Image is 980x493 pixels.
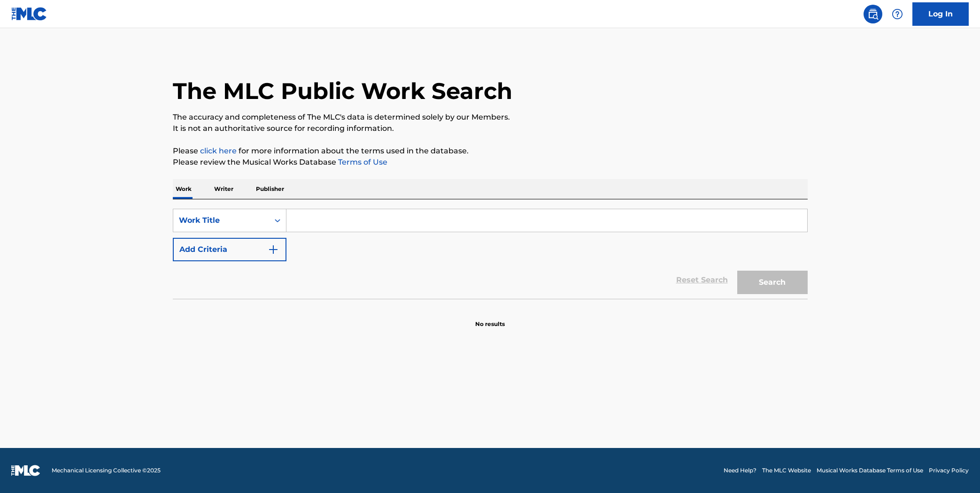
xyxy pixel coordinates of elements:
a: The MLC Website [762,466,811,475]
iframe: Chat Widget [933,448,980,493]
a: Public Search [864,5,882,23]
p: Publisher [253,179,287,199]
p: Writer [211,179,236,199]
img: logo [11,465,40,476]
img: MLC Logo [11,7,47,21]
p: The accuracy and completeness of The MLC's data is determined solely by our Members. [173,112,808,123]
button: Add Criteria [173,238,286,261]
p: Work [173,179,194,199]
div: Work Title [179,215,263,226]
div: Help [888,5,907,23]
img: help [892,8,903,20]
p: Please for more information about the terms used in the database. [173,145,808,157]
a: Terms of Use [336,158,387,167]
img: 9d2ae6d4665cec9f34b9.svg [268,244,279,255]
p: It is not an authoritative source for recording information. [173,123,808,134]
form: Search Form [173,209,808,299]
a: Log In [912,2,969,26]
p: No results [475,309,505,328]
img: search [867,8,879,20]
a: Need Help? [724,466,756,475]
a: Privacy Policy [929,466,969,475]
span: Mechanical Licensing Collective © 2025 [52,466,161,475]
a: click here [200,146,237,155]
h1: The MLC Public Work Search [173,77,512,105]
p: Please review the Musical Works Database [173,157,808,168]
a: Musical Works Database Terms of Use [817,466,923,475]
